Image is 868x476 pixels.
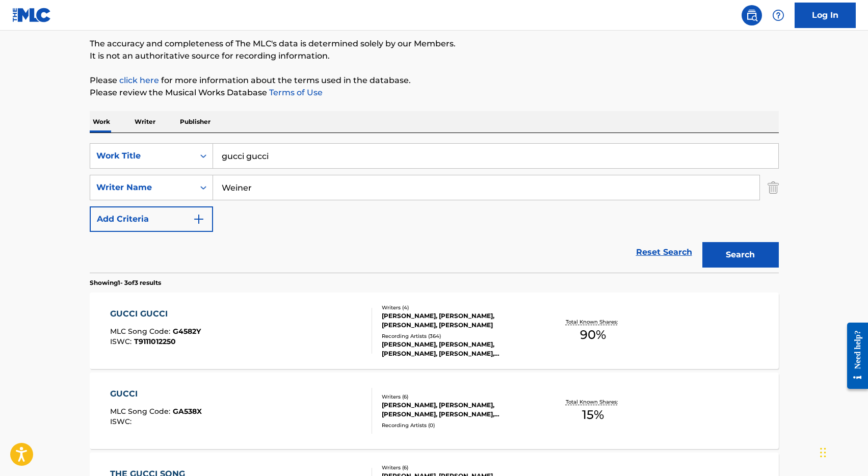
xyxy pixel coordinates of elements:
[702,242,779,268] button: Search
[382,304,536,311] div: Writers ( 4 )
[90,293,779,369] a: GUCCI GUCCIMLC Song Code:G4582YISWC:T9111012250Writers (4)[PERSON_NAME], [PERSON_NAME], [PERSON_N...
[582,406,604,424] span: 15 %
[746,9,758,21] img: search
[566,398,620,406] p: Total Known Shares:
[90,38,779,50] p: The accuracy and completeness of The MLC's data is determined solely by our Members.
[177,111,214,133] p: Publisher
[566,318,620,326] p: Total Known Shares:
[820,437,826,468] div: Drag
[382,311,536,330] div: [PERSON_NAME], [PERSON_NAME], [PERSON_NAME], [PERSON_NAME]
[839,315,868,397] iframe: Resource Center
[795,3,856,28] a: Log In
[772,9,784,21] img: help
[768,175,779,200] img: Delete Criterion
[90,74,779,87] p: Please for more information about the terms used in the database.
[382,332,536,340] div: Recording Artists ( 364 )
[110,308,201,320] div: GUCCI GUCCI
[267,88,323,97] a: Terms of Use
[12,8,51,22] img: MLC Logo
[173,407,202,416] span: GA538X
[382,464,536,471] div: Writers ( 6 )
[382,401,536,419] div: [PERSON_NAME], [PERSON_NAME], [PERSON_NAME], [PERSON_NAME], [PERSON_NAME], [PERSON_NAME]
[631,241,697,263] a: Reset Search
[382,421,536,429] div: Recording Artists ( 0 )
[817,427,868,476] iframe: Chat Widget
[382,393,536,401] div: Writers ( 6 )
[110,327,173,336] span: MLC Song Code :
[96,181,188,194] div: Writer Name
[131,111,159,133] p: Writer
[110,388,202,400] div: GUCCI
[90,50,779,62] p: It is not an authoritative source for recording information.
[134,337,176,346] span: T9111012250
[90,206,213,232] button: Add Criteria
[90,143,779,273] form: Search Form
[382,340,536,358] div: [PERSON_NAME], [PERSON_NAME], [PERSON_NAME], [PERSON_NAME], [PERSON_NAME], [PERSON_NAME], [PERSON...
[90,111,113,133] p: Work
[90,373,779,449] a: GUCCIMLC Song Code:GA538XISWC:Writers (6)[PERSON_NAME], [PERSON_NAME], [PERSON_NAME], [PERSON_NAM...
[580,326,606,344] span: 90 %
[110,417,134,426] span: ISWC :
[90,87,779,99] p: Please review the Musical Works Database
[742,5,762,25] a: Public Search
[768,5,788,25] div: Help
[119,75,159,85] a: click here
[110,407,173,416] span: MLC Song Code :
[193,213,205,225] img: 9d2ae6d4665cec9f34b9.svg
[96,150,188,162] div: Work Title
[90,278,161,287] p: Showing 1 - 3 of 3 results
[173,327,201,336] span: G4582Y
[110,337,134,346] span: ISWC :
